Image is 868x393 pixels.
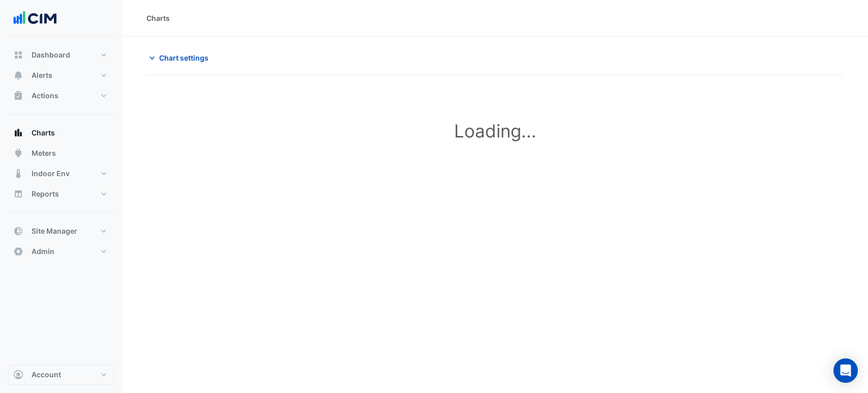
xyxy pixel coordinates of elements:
app-icon: Reports [13,189,23,199]
app-icon: Dashboard [13,50,23,60]
app-icon: Admin [13,246,23,257]
app-icon: Alerts [13,70,23,80]
div: Open Intercom Messenger [833,358,858,383]
button: Charts [8,123,114,143]
span: Actions [32,91,58,101]
span: Reports [32,189,59,199]
div: Charts [146,13,170,23]
span: Site Manager [32,226,77,236]
span: Charts [32,128,55,138]
img: Company Logo [12,8,58,29]
app-icon: Indoor Env [13,169,23,179]
button: Chart settings [146,49,215,67]
button: Dashboard [8,45,114,65]
button: Reports [8,184,114,204]
app-icon: Site Manager [13,226,23,236]
h1: Loading... [169,120,821,142]
button: Site Manager [8,221,114,241]
span: Indoor Env [32,169,70,179]
button: Meters [8,143,114,163]
button: Account [8,364,114,385]
button: Alerts [8,65,114,86]
span: Dashboard [32,50,70,60]
app-icon: Actions [13,91,23,101]
button: Admin [8,241,114,262]
span: Chart settings [159,52,208,63]
app-icon: Charts [13,128,23,138]
span: Meters [32,148,56,158]
button: Actions [8,86,114,106]
button: Indoor Env [8,163,114,184]
span: Alerts [32,70,52,80]
span: Admin [32,246,54,257]
app-icon: Meters [13,148,23,158]
span: Account [32,370,61,380]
